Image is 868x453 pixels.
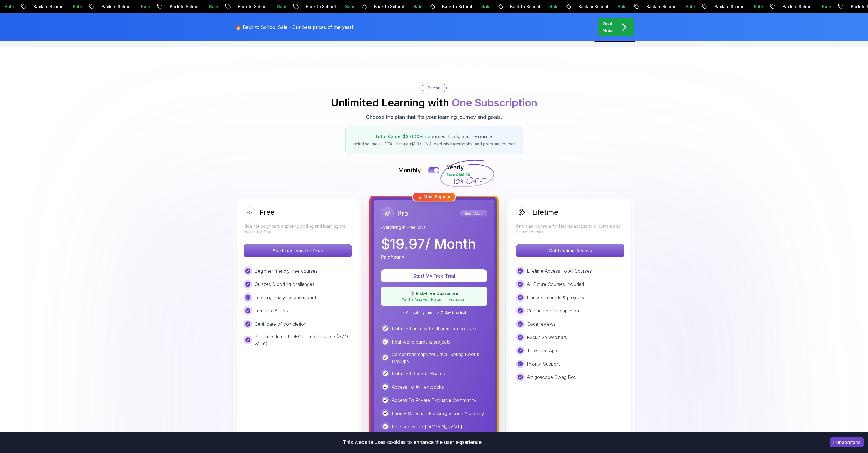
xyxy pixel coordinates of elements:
[260,208,274,217] h2: Free
[640,4,680,10] p: Back to School
[203,4,221,10] p: Sale
[392,423,462,430] p: Free access to [DOMAIN_NAME]
[232,4,271,10] p: Back to School
[353,133,516,140] p: in courses, tools, and resources
[572,4,611,10] p: Back to School
[402,310,432,315] span: ✓ Cancel anytime
[385,297,483,302] p: We'll refund you. No questions asked.
[611,4,630,10] p: Sale
[527,267,592,274] p: Lifetime Access To All Courses
[368,4,407,10] p: Back to School
[244,244,352,257] p: Start Learning for Free
[381,273,487,279] a: Start My Free Trial
[96,4,135,10] p: Back to School
[381,269,487,282] button: Start My Free Trial
[392,325,476,332] p: Unlimited access to all premium courses
[244,248,352,254] a: Start Learning for Free
[516,244,624,257] button: Get Lifetime Access
[135,4,153,10] p: Sale
[452,96,537,109] span: One Subscription
[255,281,315,288] p: Quizzes & coding challenges
[436,4,475,10] p: Back to School
[516,244,624,257] p: Get Lifetime Access
[527,360,560,367] p: Priority Support
[516,223,624,235] p: One-time payment for lifetime access to all current and future courses.
[504,4,543,10] p: Back to School
[527,347,560,354] p: Tools and Apps
[67,4,85,10] p: Sale
[392,410,484,417] p: Priority Selection For Amigoscode Academy
[255,294,316,301] p: Learning analytics dashboard
[816,4,834,10] p: Sale
[271,4,289,10] p: Sale
[516,248,624,254] a: Get Lifetime Access
[475,4,494,10] p: Sale
[527,334,567,341] p: Exclusive webinars
[397,209,408,218] h2: Pro
[398,166,421,174] p: Monthly
[331,97,537,108] h2: Unlimited Learning with
[381,237,476,251] p: $ 19.97 / Month
[255,321,306,327] p: Certificate of completion
[244,223,352,235] p: Ideal for beginners exploring coding and learning the basics for free.
[385,291,483,296] p: 🛡️ Risk-Free Guarantee
[527,294,584,301] p: Hands-on builds & projects
[392,351,487,365] p: Career roadmaps for Java, Spring Boot & DevOps
[532,208,558,217] h2: Lifetime
[527,321,556,327] p: Code reviews
[748,4,766,10] p: Sale
[527,307,579,314] p: Certificate of completion
[428,85,441,91] p: Pricing
[527,374,577,381] p: Amigoscode Swag Box
[543,4,562,10] p: Sale
[353,141,516,147] p: Including IntelliJ IDEA Ultimate ($1,034.24), exclusive textbooks, and premium courses
[255,267,318,274] p: Beginner friendly free courses
[339,4,358,10] p: Sale
[392,397,476,404] p: Access To Private Exclusive Community
[244,244,352,257] button: Start Learning for Free
[255,307,288,314] p: Free TextBooks
[164,4,203,10] p: Back to School
[381,224,487,230] p: Everything in Free, plus
[603,20,614,34] p: Grab Now
[392,338,450,345] p: Real-world builds & projects
[4,436,822,449] div: This website uses cookies to enhance the user experience.
[255,333,352,347] p: 3 months IntelliJ IDEA Ultimate license ($249 value)
[407,4,426,10] p: Sale
[777,4,816,10] p: Back to School
[388,272,480,279] p: Start My Free Trial
[27,4,67,10] p: Back to School
[300,4,339,10] p: Back to School
[708,4,748,10] p: Back to School
[392,370,445,377] p: Unlimited Kanban Boards
[375,134,422,139] span: Total Value: $3,000+
[366,113,502,121] p: Choose the plan that fits your learning journey and goals.
[527,281,584,288] p: All Future Courses Included
[680,4,698,10] p: Sale
[381,253,404,260] p: Paid Yearly
[437,310,466,315] span: ✓ 7-day free trial
[830,437,864,447] button: Accept cookies
[235,24,353,31] p: 🔥 Back to School Sale - Our best prices of the year!
[392,383,444,390] p: Access To All Textbooks
[461,211,486,216] p: Best Value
